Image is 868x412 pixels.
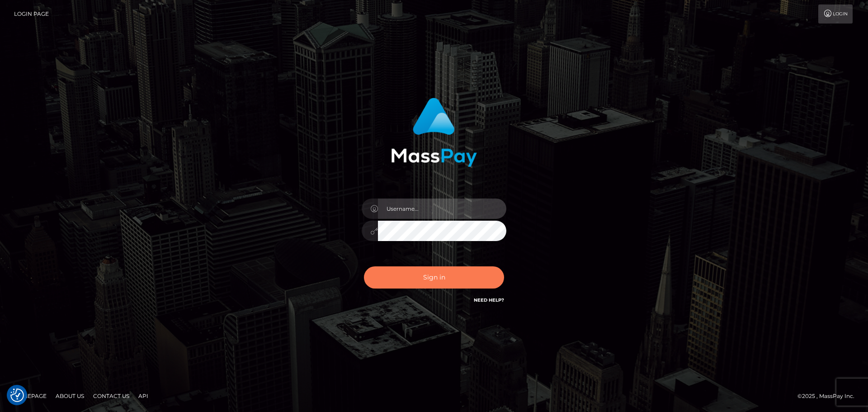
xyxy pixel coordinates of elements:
a: About Us [52,389,88,403]
a: Login Page [14,5,49,24]
button: Consent Preferences [10,388,24,402]
a: Contact Us [90,389,133,403]
div: © 2025 , MassPay Inc. [797,391,861,401]
a: Need Help? [474,297,504,303]
a: API [135,389,152,403]
img: Revisit consent button [10,388,24,402]
input: Username... [378,199,506,219]
a: Homepage [10,389,50,403]
a: Login [818,5,853,24]
img: MassPay Login [391,98,477,167]
button: Sign in [364,266,504,289]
